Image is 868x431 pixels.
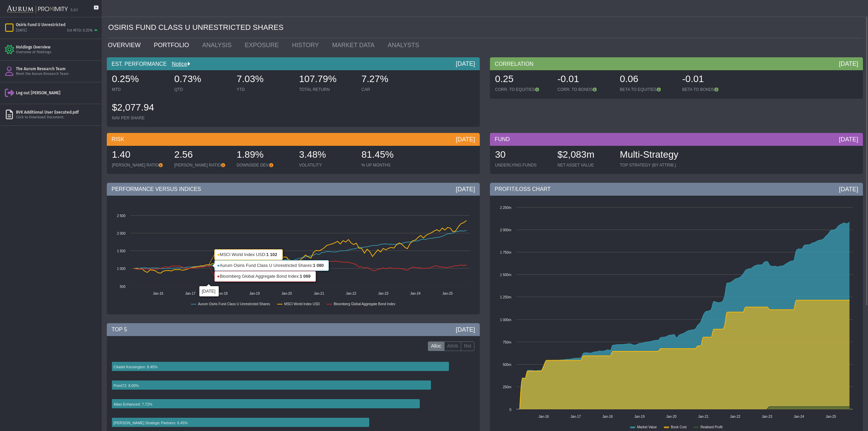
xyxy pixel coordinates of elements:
div: UNDERLYING FUNDS [495,162,551,168]
text: Jan-16 [538,415,549,418]
div: Est MTD: 0.25% [67,28,93,33]
tspan: 1 102 [266,252,277,257]
text: 500 [120,285,125,289]
text: Jan-17 [185,292,196,295]
text: Jan-21 [314,292,324,295]
text: Point72: 8.00% [114,384,139,388]
text: MSCI World Index USD: [217,252,277,257]
text: Jan-25 [442,292,453,295]
div: 5.0.1 [71,8,78,13]
div: 107.79% [299,73,355,87]
div: RISK [107,133,480,146]
div: BVK Additional User Executed.pdf [16,110,99,115]
div: [DATE] [839,135,858,143]
div: PERFORMANCE VERSUS INDICES [107,183,480,196]
text: Jan-25 [826,415,836,418]
div: % UP MONTHS [361,162,417,168]
text: Book Cost [671,425,687,429]
div: [PERSON_NAME] RATIO [174,162,230,168]
div: YTD [237,87,292,92]
img: Aurum-Proximity%20white.svg [7,2,68,17]
text: Jan-20 [666,415,677,418]
div: TOTAL RETURN [299,87,355,92]
text: Jan-19 [634,415,645,418]
div: CORR. TO BONDS [557,87,613,92]
tspan: ● [217,274,220,279]
text: Realised Profit [701,425,723,429]
text: Jan-18 [603,415,613,418]
text: 2 250m [500,206,511,210]
div: [DATE] [456,60,475,68]
a: HISTORY [287,38,327,52]
div: [DATE] [456,135,475,143]
div: QTD [174,87,230,92]
text: 2 000 [117,232,125,235]
text: Jan-23 [378,292,389,295]
div: 2.56 [174,148,230,162]
text: Bloomberg Global Aggregate Bond Index: [217,274,311,279]
a: OVERVIEW [103,38,149,52]
text: 2 500 [117,214,125,218]
span: 0.73% [174,74,201,84]
div: $2,077.94 [112,101,167,115]
div: FUND [490,133,863,146]
div: Log out [PERSON_NAME] [16,90,99,96]
div: DOWNSIDE DEV. [237,162,292,168]
a: EXPOSURE [240,38,287,52]
div: TOP STRATEGY (BY ATTRIB.) [620,162,678,168]
text: 1 000m [500,318,511,322]
div: 7.27% [361,73,417,87]
text: 750m [503,340,511,344]
text: [PERSON_NAME] Strategic Partners: 6.45% [114,421,188,425]
text: Jan-24 [410,292,421,295]
label: Alloc [428,341,444,351]
tspan: 1 080 [313,263,324,268]
text: Jan-16 [153,292,163,295]
text: Atlas Enhanced: 7.72% [114,402,153,406]
div: -0.01 [557,73,613,87]
a: PORTFOLIO [149,38,197,52]
text: [DATE] [202,289,215,294]
text: Aurum Osiris Fund Class U Unrestricted Shares [198,302,270,306]
div: Overview of Holdings [16,50,99,55]
text: MSCI World Index USD [284,302,320,306]
text: 250m [503,385,511,389]
div: Holdings Overview [16,44,99,50]
text: Jan-23 [762,415,772,418]
text: Citadel Kensington: 8.45% [114,365,158,369]
div: Meet the Aurum Research Team [16,72,99,77]
div: MTD [112,87,167,92]
a: Notice [167,61,187,67]
div: CORR. TO EQUITIES [495,87,551,92]
div: CAR [361,87,417,92]
text: Market Value [637,425,657,429]
text: Jan-19 [250,292,260,295]
text: 1 500m [500,273,511,277]
div: EST. PERFORMANCE [107,57,480,70]
text: 1 750m [500,251,511,254]
div: TOP 5 [107,323,480,336]
div: [DATE] [839,185,858,193]
div: PROFIT/LOSS CHART [490,183,863,196]
a: ANALYSTS [383,38,428,52]
text: Jan-20 [281,292,292,295]
text: 2 000m [500,228,511,232]
tspan: ● [217,263,220,268]
span: 0.25 [495,74,514,84]
div: 3.48% [299,148,355,162]
div: NET ASSET VALUE [557,162,613,168]
div: [DATE] [16,28,27,33]
text: Jan-21 [698,415,709,418]
div: Notice [167,60,190,68]
a: MARKET DATA [327,38,383,52]
div: Multi-Strategy [620,148,678,162]
label: Ret [461,341,474,351]
tspan: 1 069 [300,274,311,279]
text: 500m [503,363,511,367]
div: 1.40 [112,148,167,162]
div: 7.03% [237,73,292,87]
div: BETA TO EQUITIES [620,87,675,92]
label: Attrib [444,341,461,351]
div: CORRELATION [490,57,863,70]
text: Jan-24 [794,415,804,418]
